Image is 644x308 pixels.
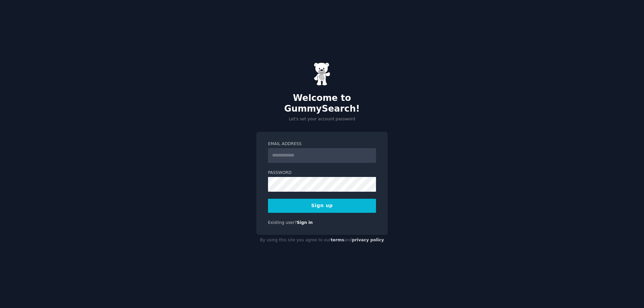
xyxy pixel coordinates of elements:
label: Email Address [268,141,376,147]
span: Existing user? [268,220,297,225]
a: Sign in [297,220,313,225]
div: By using this site you agree to our and [256,235,388,246]
label: Password [268,170,376,176]
button: Sign up [268,199,376,213]
img: Gummy Bear [314,62,330,86]
a: terms [331,238,344,242]
p: Let's set your account password [256,116,388,122]
h2: Welcome to GummySearch! [256,93,388,114]
a: privacy policy [352,238,384,242]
